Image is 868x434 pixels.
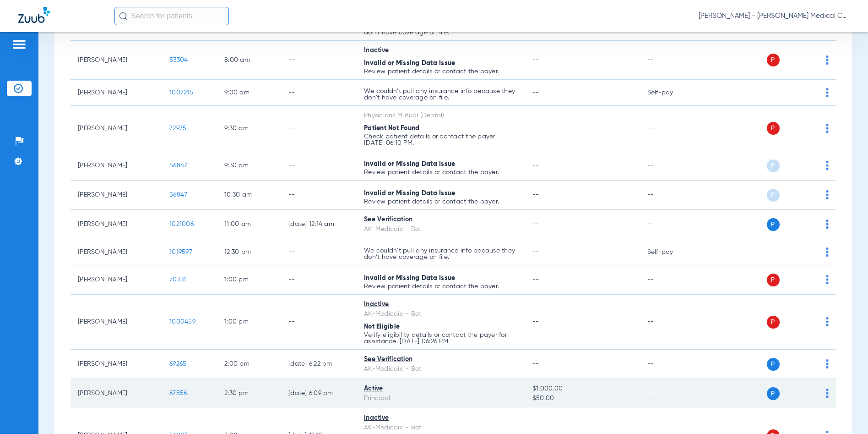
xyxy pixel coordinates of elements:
div: Inactive [364,300,518,309]
p: Check patient details or contact the payer. [DATE] 06:10 PM. [364,133,518,146]
span: Patient Not Found [364,125,419,132]
span: $1,000.00 [532,384,633,394]
span: P [767,387,780,400]
span: Invalid or Missing Data Issue [364,190,455,197]
span: 1000459 [169,319,195,325]
td: [PERSON_NAME] [71,151,162,181]
span: P [767,274,780,286]
span: Invalid or Missing Data Issue [364,161,455,167]
span: -- [532,221,539,227]
span: Not Eligible [364,324,400,330]
img: group-dot-blue.svg [826,275,829,284]
td: -- [281,295,357,350]
p: Review patient details or contact the payer. [364,283,518,290]
img: group-dot-blue.svg [826,247,829,257]
span: P [767,316,780,329]
td: 9:00 AM [217,80,281,106]
span: P [767,159,780,172]
td: -- [281,41,357,80]
span: 70331 [169,276,186,283]
input: Search for patients [114,7,229,25]
p: Review patient details or contact the payer. [364,169,518,176]
span: [PERSON_NAME] - [PERSON_NAME] Medical Center – Dental Clinic | SEARHC [699,11,850,21]
span: 56847 [169,162,187,169]
span: -- [532,57,539,63]
div: See Verification [364,355,518,364]
span: P [767,218,780,231]
td: [DATE] 6:22 PM [281,350,357,379]
td: [PERSON_NAME] [71,265,162,295]
td: -- [281,265,357,295]
td: 12:30 PM [217,239,281,265]
td: 11:00 AM [217,210,281,239]
span: 67556 [169,390,187,396]
span: -- [532,125,539,132]
div: Inactive [364,413,518,423]
td: [PERSON_NAME] [71,41,162,80]
img: group-dot-blue.svg [826,88,829,97]
img: group-dot-blue.svg [826,190,829,199]
span: -- [532,192,539,198]
td: 1:00 PM [217,295,281,350]
span: 1007215 [169,89,193,96]
img: group-dot-blue.svg [826,55,829,65]
td: 2:00 PM [217,350,281,379]
iframe: Chat Widget [822,390,868,434]
span: 1021006 [169,221,194,227]
p: We couldn’t pull any insurance info because they don’t have coverage on file. [364,88,518,101]
span: Invalid or Missing Data Issue [364,275,455,281]
p: We couldn’t pull any insurance info because they don’t have coverage on file. [364,247,518,260]
td: 1:00 PM [217,265,281,295]
td: [PERSON_NAME] [71,106,162,151]
img: group-dot-blue.svg [826,220,829,229]
td: -- [640,41,702,80]
span: $50.00 [532,394,633,403]
div: AK-Medicaid - Bot [364,364,518,374]
td: 2:30 PM [217,379,281,408]
td: -- [640,151,702,181]
td: -- [281,239,357,265]
img: hamburger-icon [12,39,27,50]
td: [PERSON_NAME] [71,295,162,350]
td: -- [281,181,357,210]
span: P [767,54,780,66]
div: Active [364,384,518,394]
td: -- [640,210,702,239]
td: [PERSON_NAME] [71,80,162,106]
img: group-dot-blue.svg [826,359,829,368]
div: AK-Medicaid - Bot [364,423,518,433]
div: AK-Medicaid - Bot [364,225,518,234]
span: 1019597 [169,249,192,255]
td: [PERSON_NAME] [71,181,162,210]
span: Invalid or Missing Data Issue [364,60,455,66]
td: 10:30 AM [217,181,281,210]
td: -- [281,106,357,151]
td: -- [640,265,702,295]
span: P [767,189,780,202]
td: -- [281,151,357,181]
span: 72975 [169,125,186,132]
span: -- [532,276,539,283]
span: P [767,358,780,371]
td: 8:00 AM [217,41,281,80]
p: Verify eligibility details or contact the payer for assistance. [DATE] 06:26 PM. [364,332,518,345]
span: -- [532,319,539,325]
span: 69265 [169,361,186,367]
td: 9:30 AM [217,151,281,181]
td: Self-pay [640,80,702,106]
img: Search Icon [119,12,127,20]
td: [PERSON_NAME] [71,350,162,379]
td: [PERSON_NAME] [71,210,162,239]
p: Review patient details or contact the payer. [364,198,518,205]
div: See Verification [364,215,518,225]
img: group-dot-blue.svg [826,317,829,326]
div: Inactive [364,46,518,55]
td: -- [640,350,702,379]
td: Self-pay [640,239,702,265]
td: -- [281,80,357,106]
span: -- [532,162,539,169]
td: [PERSON_NAME] [71,239,162,265]
td: -- [640,379,702,408]
span: 53304 [169,57,188,63]
td: -- [640,181,702,210]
